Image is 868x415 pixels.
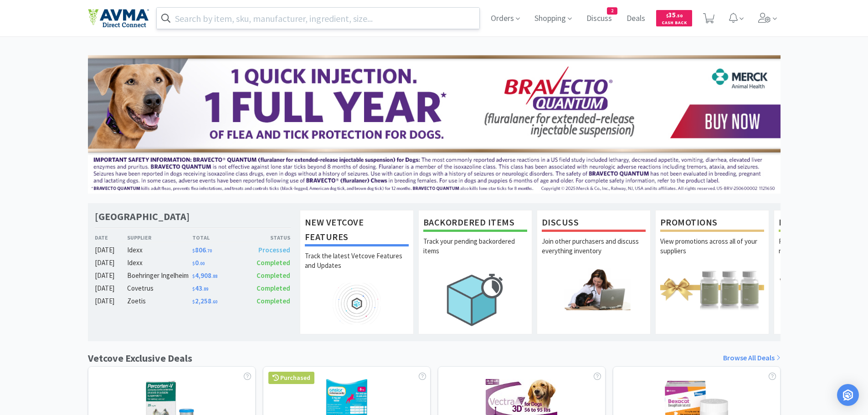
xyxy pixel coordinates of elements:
[127,270,192,281] div: Boehringer Ingelheim
[192,299,195,305] span: $
[837,384,859,406] div: Open Intercom Messenger
[211,299,217,305] span: . 60
[95,270,291,281] a: [DATE]Boehringer Ingelheim$4,908.88Completed
[583,15,616,23] a: Discuss2
[88,350,192,366] h1: Vetcove Exclusive Deals
[655,210,769,334] a: PromotionsView promotions across all of your suppliers
[95,233,128,242] div: Date
[305,251,409,283] p: Track the latest Vetcove Features and Updates
[127,245,192,256] div: Idexx
[666,10,683,19] span: 35
[192,297,217,305] span: 2,258
[192,248,195,254] span: $
[199,261,205,266] span: . 00
[418,210,532,334] a: Backordered ItemsTrack your pending backordered items
[202,286,208,292] span: . 89
[723,352,781,364] a: Browse All Deals
[305,283,409,324] img: hero_feature_roadmap.png
[95,245,128,256] div: [DATE]
[192,271,217,280] span: 4,908
[95,296,128,307] div: [DATE]
[157,8,480,29] input: Search by item, sku, manufacturer, ingredient, size...
[666,13,668,19] span: $
[95,296,291,307] a: [DATE]Zoetis$2,258.60Completed
[241,233,291,242] div: Status
[656,6,692,31] a: $35.50Cash Back
[660,215,764,232] h1: Promotions
[127,233,192,242] div: Supplier
[95,283,291,294] a: [DATE]Covetrus$43.89Completed
[211,273,217,279] span: . 88
[88,9,149,28] img: e4e33dab9f054f5782a47901c742baa9_102.png
[537,210,651,334] a: DiscussJoin other purchasers and discuss everything inventory
[423,268,527,331] img: hero_backorders.png
[305,215,409,246] h1: New Vetcove Features
[660,268,764,310] img: hero_promotions.png
[257,297,290,305] span: Completed
[258,246,290,254] span: Processed
[192,273,195,279] span: $
[88,55,781,194] img: 3ffb5edee65b4d9ab6d7b0afa510b01f.jpg
[257,271,290,280] span: Completed
[623,15,649,23] a: Deals
[95,257,291,268] a: [DATE]Idexx$0.00Completed
[257,258,290,267] span: Completed
[660,236,764,268] p: View promotions across all of your suppliers
[192,258,205,267] span: 0
[95,257,128,268] div: [DATE]
[192,246,212,254] span: 806
[607,8,617,14] span: 2
[127,296,192,307] div: Zoetis
[423,236,527,268] p: Track your pending backordered items
[95,210,190,223] h1: [GEOGRAPHIC_DATA]
[192,233,241,242] div: Total
[95,270,128,281] div: [DATE]
[662,20,687,26] span: Cash Back
[542,215,646,232] h1: Discuss
[423,215,527,232] h1: Backordered Items
[95,283,128,294] div: [DATE]
[127,257,192,268] div: Idexx
[192,286,195,292] span: $
[95,245,291,256] a: [DATE]Idexx$806.70Processed
[300,210,414,334] a: New Vetcove FeaturesTrack the latest Vetcove Features and Updates
[127,283,192,294] div: Covetrus
[206,248,212,254] span: . 70
[192,284,208,292] span: 43
[542,236,646,268] p: Join other purchasers and discuss everything inventory
[257,284,290,292] span: Completed
[192,261,195,266] span: $
[542,268,646,310] img: hero_discuss.png
[676,13,683,19] span: . 50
